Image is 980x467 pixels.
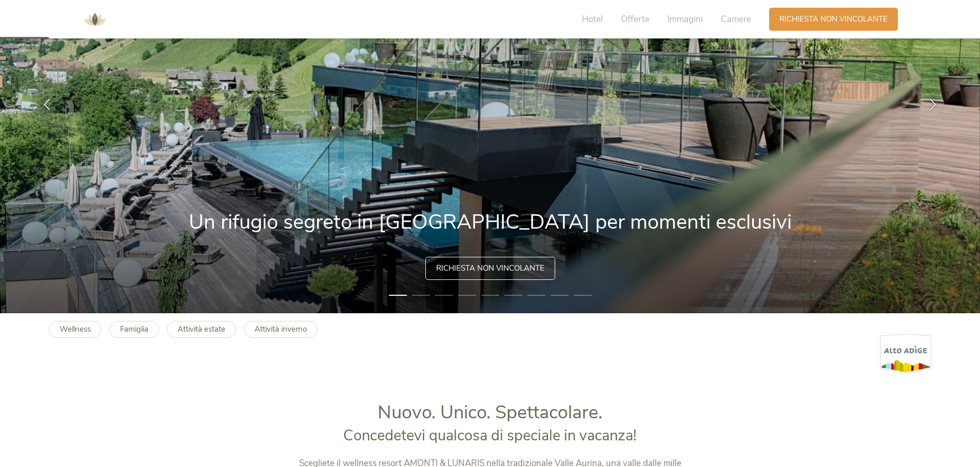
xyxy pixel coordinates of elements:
b: Attività estate [178,324,225,334]
a: Famiglia [109,321,159,338]
b: Wellness [60,324,91,334]
a: Attività inverno [244,321,318,338]
span: Hotel [582,13,603,25]
img: Alto Adige [880,334,931,374]
b: Famiglia [120,324,148,334]
span: Offerte [621,13,650,25]
a: Attività estate [167,321,236,338]
span: Richiesta non vincolante [436,263,544,274]
a: Wellness [49,321,102,338]
a: AMONTI & LUNARIS Wellnessresort [80,15,110,23]
span: Richiesta non vincolante [779,14,888,25]
span: Immagini [668,13,703,25]
span: Camere [721,13,751,25]
b: Attività inverno [254,324,307,334]
span: Nuovo. Unico. Spettacolare. [378,400,602,425]
img: AMONTI & LUNARIS Wellnessresort [80,4,110,35]
span: Concedetevi qualcosa di speciale in vacanza! [343,425,637,445]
